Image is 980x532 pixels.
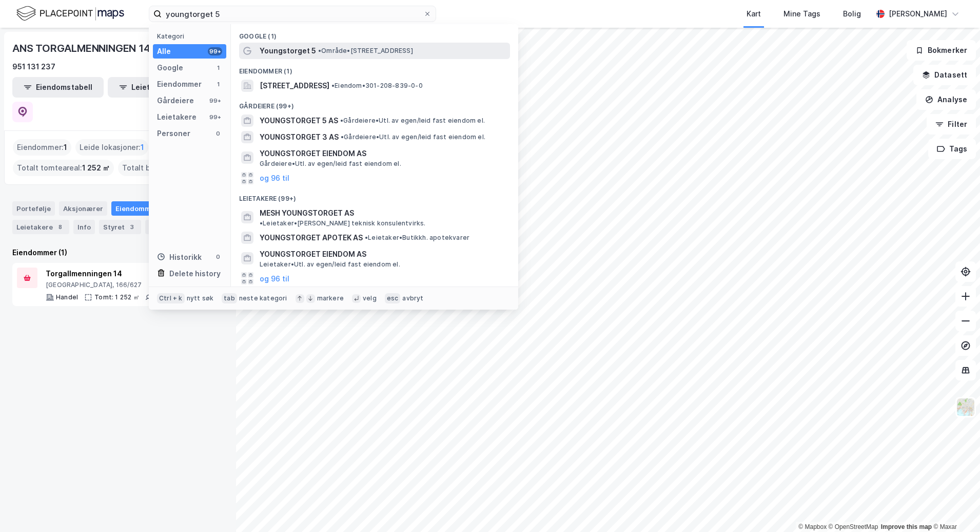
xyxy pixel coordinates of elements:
[157,62,183,74] div: Google
[260,172,289,184] button: og 96 til
[208,97,222,105] div: 99+
[928,139,976,159] button: Tags
[214,129,222,138] div: 0
[157,94,194,107] div: Gårdeiere
[157,78,202,90] div: Eiendommer
[127,222,137,232] div: 3
[260,131,339,143] span: YOUNGSTORGET 3 AS
[340,117,343,124] span: •
[214,80,222,88] div: 1
[913,65,976,85] button: Datasett
[46,268,197,280] div: Torgallmenningen 14
[260,115,338,127] span: YOUNGSTORGET 5 AS
[783,8,820,20] div: Mine Tags
[157,251,202,263] div: Historikk
[260,219,426,227] span: Leietaker • [PERSON_NAME] teknisk konsulentvirks.
[747,8,761,20] div: Kart
[231,24,518,43] div: Google (1)
[12,246,224,259] div: Eiendommer (1)
[260,260,400,269] span: Leietaker • Utl. av egen/leid fast eiendom el.
[365,234,368,241] span: •
[829,523,878,530] a: OpenStreetMap
[331,82,335,89] span: •
[162,6,423,22] input: Søk på adresse, matrikkel, gårdeiere, leietakere eller personer
[16,5,124,23] img: logo.f888ab2527a4732fd821a326f86c7f29.svg
[12,61,55,73] div: 951 131 237
[385,293,401,303] div: esc
[145,220,215,234] div: Transaksjoner
[73,220,95,234] div: Info
[12,40,202,56] div: ANS TORGALMENNINGEN 14 HJEMMEL
[208,113,222,121] div: 99+
[402,294,423,302] div: avbryt
[169,268,221,280] div: Delete history
[157,111,197,123] div: Leietakere
[12,220,69,234] div: Leietakere
[260,160,401,168] span: Gårdeiere • Utl. av egen/leid fast eiendom el.
[260,45,316,57] span: Youngstorget 5
[214,253,222,261] div: 0
[99,220,141,234] div: Styret
[341,133,485,141] span: Gårdeiere • Utl. av egen/leid fast eiendom el.
[340,117,485,125] span: Gårdeiere • Utl. av egen/leid fast eiendom el.
[157,293,185,303] div: Ctrl + k
[118,160,217,176] div: Totalt byggareal :
[59,201,107,216] div: Aksjonærer
[260,232,363,244] span: YOUNGSTORGET APOTEK AS
[929,483,980,532] iframe: Chat Widget
[157,127,190,140] div: Personer
[889,8,947,20] div: [PERSON_NAME]
[187,294,214,302] div: nytt søk
[365,234,469,242] span: Leietaker • Butikkh. apotekvarer
[141,141,144,154] span: 1
[798,523,827,530] a: Mapbox
[231,94,518,112] div: Gårdeiere (99+)
[927,114,976,135] button: Filter
[318,47,413,55] span: Område • [STREET_ADDRESS]
[260,248,506,260] span: YOUNGSTORGET EIENDOM AS
[843,8,861,20] div: Bolig
[907,40,976,61] button: Bokmerker
[64,141,67,154] span: 1
[260,219,263,227] span: •
[231,186,518,205] div: Leietakere (99+)
[916,89,976,110] button: Analyse
[222,293,237,303] div: tab
[208,47,222,55] div: 99+
[46,281,197,289] div: [GEOGRAPHIC_DATA], 166/627
[13,160,114,176] div: Totalt tomteareal :
[260,272,289,284] button: og 96 til
[111,201,174,216] div: Eiendommer
[260,147,506,160] span: YOUNGSTORGET EIENDOM AS
[363,294,377,302] div: velg
[108,77,199,98] button: Leietakertabell
[317,294,344,302] div: markere
[75,139,148,156] div: Leide lokasjoner :
[157,32,226,40] div: Kategori
[12,201,55,216] div: Portefølje
[82,162,110,174] span: 1 252 ㎡
[341,133,344,141] span: •
[956,397,975,417] img: Z
[331,82,423,90] span: Eiendom • 301-208-839-0-0
[13,139,71,156] div: Eiendommer :
[55,222,65,232] div: 8
[157,45,171,58] div: Alle
[239,294,287,302] div: neste kategori
[260,207,354,219] span: MESH YOUNGSTORGET AS
[214,64,222,72] div: 1
[12,77,104,98] button: Eiendomstabell
[318,47,321,54] span: •
[56,293,78,301] div: Handel
[231,59,518,78] div: Eiendommer (1)
[94,293,140,301] div: Tomt: 1 252 ㎡
[260,80,329,92] span: [STREET_ADDRESS]
[881,523,932,530] a: Improve this map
